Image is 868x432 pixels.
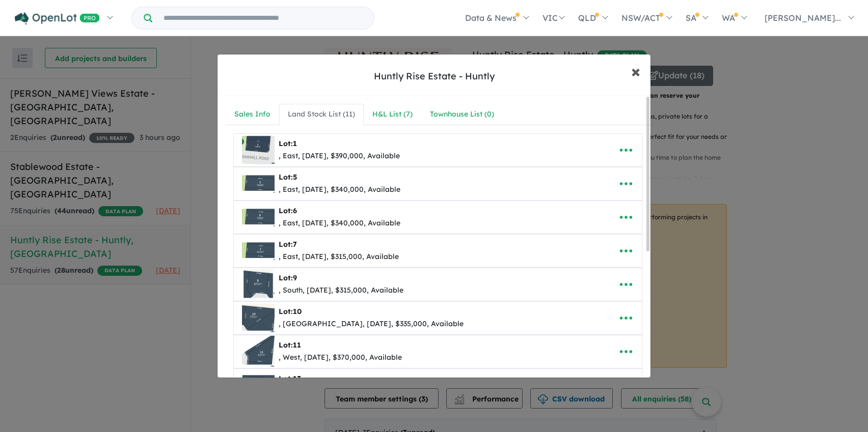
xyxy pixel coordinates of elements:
span: 13 [293,374,301,383]
img: Huntly%20Rise%20Estate%20-%20Huntly%20-%20Lot%205___1756096258.png [242,167,275,200]
div: H&L List ( 7 ) [372,108,413,121]
img: Openlot PRO Logo White [15,12,100,25]
span: [PERSON_NAME]... [765,13,841,23]
b: Lot: [279,307,302,316]
b: Lot: [279,240,297,249]
span: 11 [293,340,301,350]
img: Huntly%20Rise%20Estate%20-%20Huntly%20-%20Lot%2011___1756099325.png [242,335,275,368]
b: Lot: [279,206,297,215]
b: Lot: [279,273,297,282]
b: Lot: [279,340,301,350]
span: 10 [293,307,302,316]
div: Sales Info [234,108,270,121]
div: , [GEOGRAPHIC_DATA], [DATE], $335,000, Available [279,318,464,330]
img: Huntly%20Rise%20Estate%20-%20Huntly%20-%20Lot%201___1756095879.png [242,134,275,166]
div: Huntly Rise Estate - Huntly [374,70,495,83]
b: Lot: [279,139,297,148]
img: Huntly%20Rise%20Estate%20-%20Huntly%20-%20Lot%2013___1756099689.png [242,369,275,401]
img: Huntly%20Rise%20Estate%20-%20Huntly%20-%20Lot%207___1756096431.png [242,235,275,267]
div: , East, [DATE], $315,000, Available [279,251,399,263]
span: 1 [293,139,297,148]
b: Lot: [279,374,301,383]
span: 7 [293,240,297,249]
input: Try estate name, suburb, builder or developer [154,7,372,29]
div: Land Stock List ( 11 ) [288,108,355,121]
b: Lot: [279,172,297,182]
span: 6 [293,206,297,215]
div: Townhouse List ( 0 ) [430,108,494,121]
div: , East, [DATE], $390,000, Available [279,150,400,162]
div: , East, [DATE], $340,000, Available [279,217,400,229]
span: × [631,60,640,82]
div: , South, [DATE], $315,000, Available [279,284,403,297]
div: , West, [DATE], $370,000, Available [279,352,402,364]
div: , East, [DATE], $340,000, Available [279,184,400,196]
img: Huntly%20Rise%20Estate%20-%20Huntly%20-%20Lot%209___1756096563.png [242,268,275,301]
img: Huntly%20Rise%20Estate%20-%20Huntly%20-%20Lot%2010___1756096682.png [242,302,275,334]
span: 9 [293,273,297,282]
img: Huntly%20Rise%20Estate%20-%20Huntly%20-%20Lot%206___1756096051.png [242,201,275,234]
span: 5 [293,172,297,182]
